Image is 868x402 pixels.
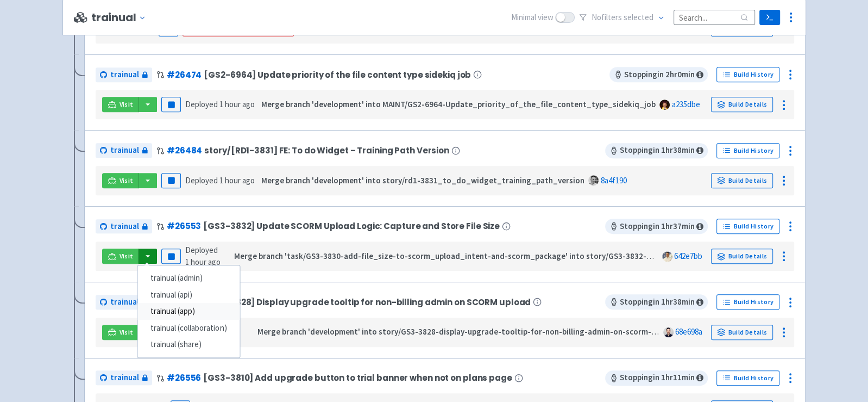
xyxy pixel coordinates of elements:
a: a235dbe [671,99,700,109]
a: trainual [96,67,152,82]
a: Build History [716,219,779,234]
time: 1 hour ago [219,99,255,109]
span: story/[RD1-3831] FE: To do Widget – Training Path Version [204,146,449,155]
span: Stopping in 1 hr 38 min [605,294,708,310]
span: Stopping in 1 hr 11 min [605,370,708,386]
a: #26556 [167,372,201,384]
span: trainual [110,296,139,308]
a: trainual (collaboration) [137,320,240,337]
time: 1 hour ago [185,257,221,267]
span: Stopping in 1 hr 37 min [605,219,708,234]
a: Build History [716,370,779,386]
input: Search... [674,10,755,24]
a: trainual [96,219,152,234]
a: 642e7bb [674,251,702,261]
span: Visit [119,176,134,185]
strong: Merge branch 'development' into MAINT/GS2-6964-Update_priority_of_the_file_content_type_sidekiq_job [261,99,656,109]
a: trainual [96,370,152,385]
a: #26553 [167,220,201,232]
a: 8a4f190 [600,175,626,185]
a: Visit [102,97,139,112]
span: No filter s [591,11,653,24]
span: [GS3-3828] Display upgrade tooltip for non-billing admin on SCORM upload [203,298,531,307]
a: trainual (share) [137,336,240,353]
a: Build History [716,143,779,158]
span: selected [623,12,653,22]
strong: Merge branch 'development' into story/rd1-3831_to_do_widget_training_path_version [261,175,584,185]
span: Visit [119,252,134,261]
span: trainual [110,69,139,81]
a: #26474 [167,69,202,81]
span: trainual [110,144,139,157]
a: trainual (api) [137,287,240,304]
span: [GS3-3810] Add upgrade button to trial banner when not on plans page [203,373,512,382]
a: #26484 [167,145,202,156]
span: [GS2-6964] Update priority of the file content type sidekiq job [204,70,471,79]
button: Pause [161,97,181,112]
span: Deployed [185,99,255,109]
span: Visit [119,328,134,337]
button: Pause [161,173,181,188]
a: trainual [96,143,152,158]
strong: Merge branch 'task/GS3-3830-add-file_size-to-scorm_upload_intent-and-scorm_package' into story/GS... [234,251,824,261]
a: 68e698a [675,326,702,337]
a: Build History [716,294,779,310]
a: Build Details [711,249,773,264]
a: trainual (admin) [137,270,240,287]
a: Build History [716,67,779,82]
span: Stopping in 2 hr 0 min [609,67,708,82]
a: Visit [102,325,139,340]
span: Minimal view [511,11,553,24]
a: Build Details [711,325,773,340]
time: 1 hour ago [219,175,255,185]
span: Stopping in 1 hr 38 min [605,143,708,158]
a: trainual (app) [137,303,240,320]
button: Pause [161,249,181,264]
button: trainual [91,11,150,24]
a: Visit [102,173,139,188]
strong: Merge branch 'development' into story/GS3-3828-display-upgrade-tooltip-for-non-billing-admin-on-s... [257,326,676,337]
span: Deployed [185,245,221,268]
span: Deployed [185,175,255,185]
a: Build Details [711,97,773,112]
a: trainual [96,295,152,310]
span: [GS3-3832] Update SCORM Upload Logic: Capture and Store File Size [203,221,500,231]
a: Build Details [711,173,773,188]
a: Visit [102,249,139,264]
span: trainual [110,220,139,233]
span: Visit [119,100,134,109]
span: trainual [110,372,139,384]
a: Terminal [759,10,779,25]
